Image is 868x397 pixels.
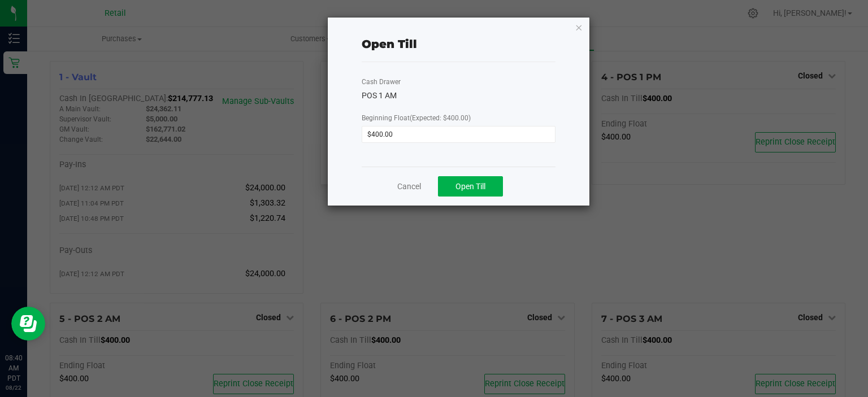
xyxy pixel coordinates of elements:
div: Open Till [362,36,417,53]
button: Open Till [438,176,503,197]
span: Open Till [455,182,485,191]
a: Cancel [397,181,421,193]
span: (Expected: $400.00) [410,114,471,122]
span: Beginning Float [362,114,471,122]
div: POS 1 AM [362,90,555,102]
iframe: Resource center [11,307,45,341]
label: Cash Drawer [362,77,401,87]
